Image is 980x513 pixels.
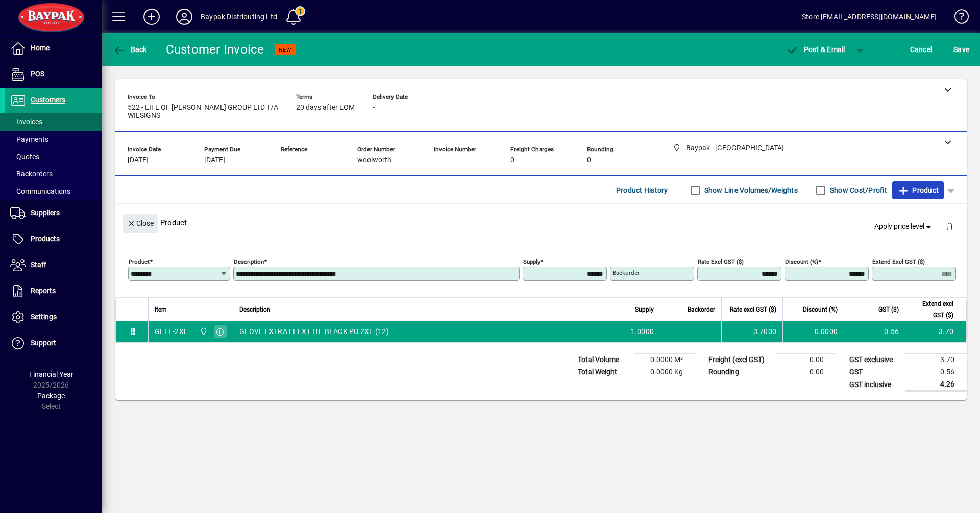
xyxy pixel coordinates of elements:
td: 0.0000 [782,321,844,342]
a: Staff [5,252,102,278]
a: POS [5,62,102,87]
button: Save [951,40,972,59]
td: 3.70 [905,321,966,342]
div: Customer Invoice [166,41,264,58]
a: Communications [5,183,102,200]
label: Show Cost/Profit [828,185,887,195]
span: Financial Year [29,370,73,378]
mat-label: Description [234,258,264,265]
span: Backorders [10,170,53,178]
span: Product History [616,182,668,198]
td: Rounding [703,366,775,378]
span: Suppliers [31,209,60,217]
span: Support [31,339,56,347]
div: Store [EMAIL_ADDRESS][DOMAIN_NAME] [802,9,937,25]
app-page-header-button: Delete [937,222,962,231]
span: [DATE] [204,156,225,164]
span: S [953,45,958,54]
a: Reports [5,278,102,304]
button: Back [110,40,150,59]
span: Customers [31,96,65,104]
td: Freight (excl GST) [703,354,775,366]
div: Product [115,204,967,241]
td: 0.0000 M³ [634,354,695,366]
a: Invoices [5,113,102,131]
span: Communications [10,187,70,195]
span: 0 [587,156,591,164]
span: Reports [31,287,56,295]
span: Baypak - Onekawa [197,326,209,337]
a: Home [5,36,102,61]
td: Total Weight [573,366,634,378]
button: Product History [612,181,672,199]
span: Payments [10,135,48,143]
td: 0.00 [775,366,836,378]
span: Rate excl GST ($) [730,304,776,315]
mat-label: Discount (%) [785,258,818,265]
span: ave [953,41,969,58]
span: 20 days after EOM [296,104,355,112]
span: Description [239,304,271,315]
td: 3.70 [905,354,967,366]
td: 0.56 [905,366,967,378]
td: 4.26 [905,378,967,391]
span: Discount (%) [803,304,838,315]
span: NEW [279,46,291,53]
button: Cancel [908,40,935,59]
span: Cancel [910,41,933,58]
mat-label: Extend excl GST ($) [872,258,925,265]
span: P [804,45,808,54]
a: Suppliers [5,200,102,226]
span: [DATE] [128,156,149,164]
div: Baypak Distributing Ltd [201,9,277,25]
span: Quotes [10,152,39,161]
td: GST inclusive [844,378,905,391]
a: Settings [5,304,102,330]
button: Profile [168,8,201,26]
span: Product [897,182,939,198]
span: Settings [31,313,57,321]
mat-label: Product [129,258,150,265]
div: GEFL-2XL [155,326,188,337]
a: Quotes [5,148,102,165]
span: Home [31,44,50,52]
span: Close [127,215,154,232]
span: Backorder [688,304,715,315]
span: GST ($) [878,304,899,315]
button: Add [135,8,168,26]
td: 0.00 [775,354,836,366]
td: 0.56 [844,321,905,342]
span: - [434,156,436,164]
span: 1.0000 [631,326,654,337]
label: Show Line Volumes/Weights [702,185,798,195]
mat-label: Rate excl GST ($) [698,258,744,265]
mat-label: Supply [523,258,540,265]
button: Delete [937,214,962,239]
span: Extend excl GST ($) [912,298,953,321]
td: GST [844,366,905,378]
span: Item [155,304,167,315]
span: Invoices [10,118,42,126]
span: POS [31,70,44,78]
a: Products [5,226,102,252]
a: Backorders [5,165,102,183]
div: 3.7000 [728,326,776,337]
span: Back [113,45,147,54]
span: Apply price level [874,221,934,232]
button: Close [123,214,158,233]
span: Staff [31,261,46,269]
td: Total Volume [573,354,634,366]
span: 522 - LIFE OF [PERSON_NAME] GROUP LTD T/A WILSIGNS [128,104,281,120]
button: Post & Email [781,40,850,59]
span: GLOVE EXTRA FLEX LITE BLACK PU 2XL (12) [239,326,389,337]
span: Package [37,392,65,400]
button: Apply price level [870,218,938,236]
td: 0.0000 Kg [634,366,695,378]
app-page-header-button: Back [102,40,158,59]
span: Supply [635,304,654,315]
span: - [373,104,375,112]
span: woolworth [357,156,391,164]
a: Support [5,330,102,356]
span: - [281,156,283,164]
span: ost & Email [786,45,845,54]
